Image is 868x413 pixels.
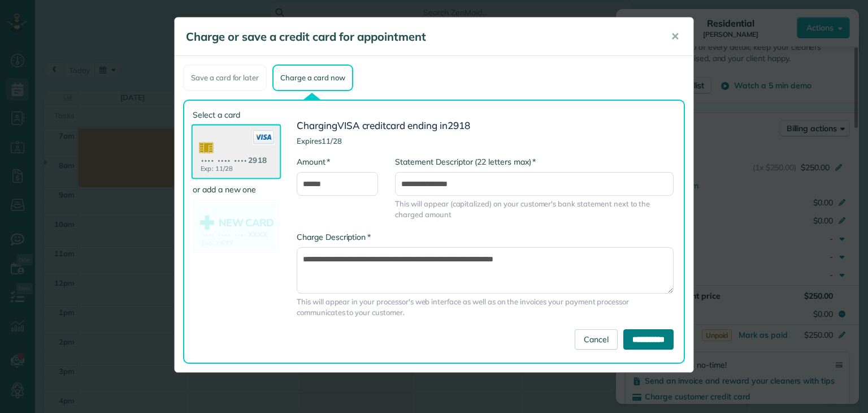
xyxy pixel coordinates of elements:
label: Charge Description [297,231,371,243]
div: Save a card for later [183,64,267,91]
span: 11/28 [322,136,342,145]
span: credit [362,119,387,131]
label: Amount [297,156,330,167]
label: or add a new one [193,184,280,195]
label: Select a card [193,109,280,121]
div: Charge a card now [272,64,353,91]
a: Cancel [575,329,618,350]
label: Statement Descriptor (22 letters max) [395,156,536,167]
span: 2918 [448,119,470,131]
span: VISA [337,119,360,131]
h4: Expires [297,137,674,145]
h3: Charging card ending in [297,121,674,131]
h5: Charge or save a credit card for appointment [186,29,655,45]
span: ✕ [671,30,679,43]
span: This will appear in your processor's web interface as well as on the invoices your payment proces... [297,296,674,318]
span: This will appear (capitalized) on your customer's bank statement next to the charged amount [395,199,674,220]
